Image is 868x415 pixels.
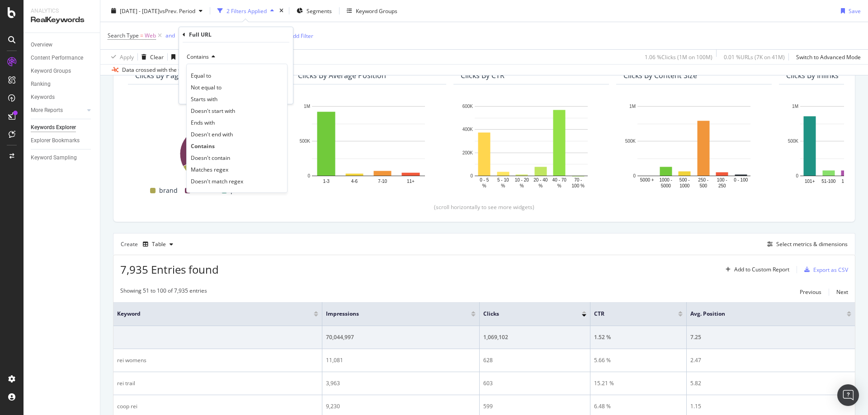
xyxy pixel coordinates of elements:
[31,136,94,145] a: Explorer Bookmarks
[140,32,143,39] span: =
[31,153,94,163] a: Keyword Sampling
[293,4,335,18] button: Segments
[120,53,134,61] div: Apply
[813,266,848,274] div: Export as CSV
[800,288,821,296] div: Previous
[841,179,853,184] text: 16-50
[191,131,233,138] span: Doesn't end with
[724,53,785,61] div: 0.01 % URLs ( 7K on 41M )
[277,30,313,41] button: Add Filter
[165,31,175,40] button: and
[538,183,542,188] text: %
[699,183,707,188] text: 500
[690,402,851,410] div: 1.15
[594,402,683,410] div: 6.48 %
[572,183,585,188] text: 100 %
[159,185,178,196] span: brand
[625,139,636,144] text: 500K
[679,183,690,188] text: 1000
[661,183,671,188] text: 5000
[278,6,285,15] div: times
[160,7,195,14] span: vs Prev. Period
[191,95,217,103] span: Starts with
[533,177,548,182] text: 20 - 40
[135,123,276,182] svg: A chart.
[31,66,71,76] div: Keyword Groups
[378,179,387,184] text: 7-10
[594,356,683,364] div: 5.66 %
[31,79,51,89] div: Ranking
[31,66,94,76] a: Keyword Groups
[801,262,848,277] button: Export as CSV
[31,40,94,50] a: Overview
[120,287,207,298] div: Showing 51 to 100 of 7,935 entries
[462,127,473,132] text: 400K
[191,84,222,91] span: Not equal to
[722,262,789,277] button: Add to Custom Report
[764,239,848,250] button: Select metrics & dimensions
[633,173,636,178] text: 0
[326,402,476,410] div: 9,230
[326,379,476,387] div: 3,963
[482,183,486,188] text: %
[594,333,683,341] div: 1.52 %
[150,53,164,61] div: Clear
[31,106,85,115] a: More Reports
[108,50,134,64] button: Apply
[574,177,582,182] text: 70 -
[552,177,567,182] text: 40 - 70
[145,29,156,42] span: Web
[191,107,235,115] span: Doesn't start with
[31,136,80,145] div: Explorer Bookmarks
[165,32,175,39] div: and
[690,333,851,341] div: 7.25
[836,288,848,296] div: Next
[152,242,166,247] div: Table
[307,173,310,178] text: 0
[343,4,401,18] button: Keyword Groups
[805,179,815,184] text: 101+
[138,50,164,64] button: Clear
[690,379,851,387] div: 5.82
[120,7,160,14] span: [DATE] - [DATE]
[191,72,211,79] span: Equal to
[690,310,833,318] span: Avg. Position
[31,123,76,132] div: Keywords Explorer
[356,7,397,14] div: Keyword Groups
[821,179,836,184] text: 51-100
[108,4,206,18] button: [DATE] - [DATE]vsPrev. Period
[120,262,219,277] span: 7,935 Entries found
[31,123,94,132] a: Keywords Explorer
[660,177,672,182] text: 1000 -
[849,7,861,14] div: Save
[776,240,848,248] div: Select metrics & dimensions
[191,177,243,185] span: Doesn't match regex
[214,4,278,18] button: 2 Filters Applied
[483,379,586,387] div: 603
[483,356,586,364] div: 628
[515,177,529,182] text: 10 - 20
[351,179,358,184] text: 4-6
[122,66,193,74] div: Data crossed with the Crawl
[226,7,267,14] div: 2 Filters Applied
[298,102,439,189] svg: A chart.
[108,32,139,39] span: Search Type
[837,384,859,406] div: Open Intercom Messenger
[734,267,789,272] div: Add to Custom Report
[594,379,683,387] div: 15.21 %
[836,287,848,298] button: Next
[117,356,318,364] div: rei womens
[520,183,524,188] text: %
[31,93,94,102] a: Keywords
[168,50,191,64] button: Save
[470,173,473,178] text: 0
[461,102,602,189] div: A chart.
[497,177,509,182] text: 5 - 10
[187,53,209,61] span: Contains
[483,333,586,341] div: 1,069,102
[796,173,798,178] text: 0
[623,102,764,189] svg: A chart.
[31,40,52,50] div: Overview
